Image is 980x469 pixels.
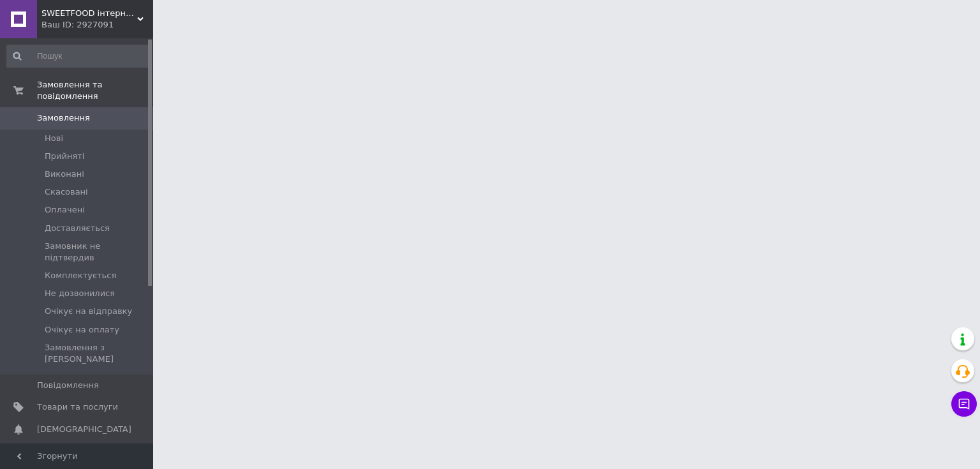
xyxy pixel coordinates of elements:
[45,306,132,317] span: Очікує на відправку
[45,186,88,198] span: Скасовані
[45,223,110,234] span: Доставляється
[6,45,151,68] input: Пошук
[45,133,63,144] span: Нові
[45,324,119,336] span: Очікує на оплату
[37,380,99,391] span: Повідомлення
[45,241,149,264] span: Замовник не підтвердив
[41,8,137,19] span: SWEETFOOD інтернет магазин
[37,112,90,124] span: Замовлення
[45,151,84,162] span: Прийняті
[45,342,149,365] span: Замовлення з [PERSON_NAME]
[45,168,84,180] span: Виконані
[45,288,115,299] span: Не дозвонилися
[45,204,85,216] span: Оплачені
[45,270,116,281] span: Комплектується
[41,19,153,31] div: Ваш ID: 2927091
[37,401,118,413] span: Товари та послуги
[951,391,977,417] button: Чат з покупцем
[37,424,131,435] span: [DEMOGRAPHIC_DATA]
[37,79,153,102] span: Замовлення та повідомлення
